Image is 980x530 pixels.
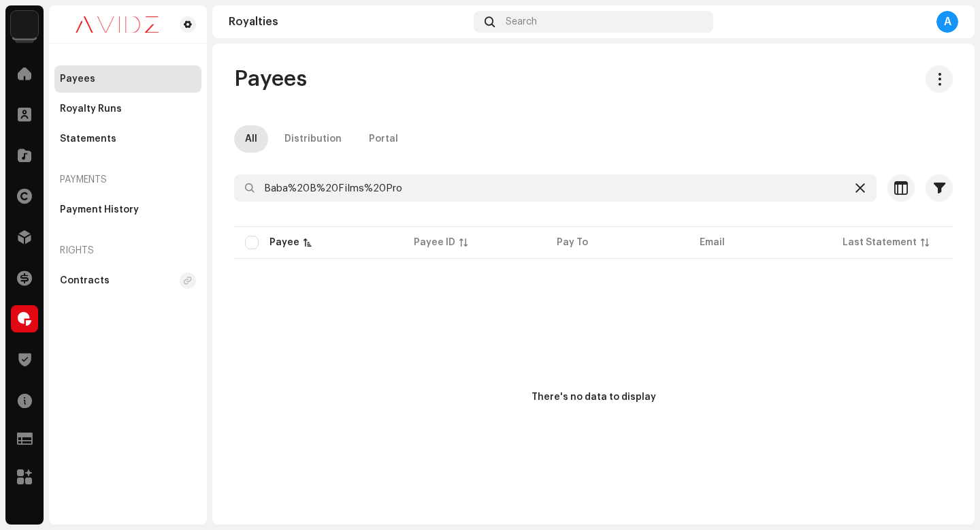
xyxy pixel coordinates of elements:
[936,11,958,33] div: A
[54,95,201,123] re-m-nav-item: Royalty Runs
[60,16,174,33] img: 0c631eef-60b6-411a-a233-6856366a70de
[54,267,201,294] re-m-nav-item: Contracts
[245,125,257,153] div: All
[234,65,307,93] span: Payees
[284,125,342,153] div: Distribution
[54,125,201,153] re-m-nav-item: Statements
[54,163,201,196] re-a-nav-header: Payments
[369,125,398,153] div: Portal
[54,196,201,223] re-m-nav-item: Payment History
[11,11,38,38] img: 10d72f0b-d06a-424f-aeaa-9c9f537e57b6
[60,74,95,84] div: Payees
[229,16,468,27] div: Royalties
[60,134,116,144] div: Statements
[60,104,122,114] div: Royalty Runs
[506,16,537,27] span: Search
[60,275,110,286] div: Contracts
[60,204,139,215] div: Payment History
[532,390,656,405] div: There's no data to display
[54,65,201,93] re-m-nav-item: Payees
[234,174,877,202] input: Search
[54,234,201,267] re-a-nav-header: Rights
